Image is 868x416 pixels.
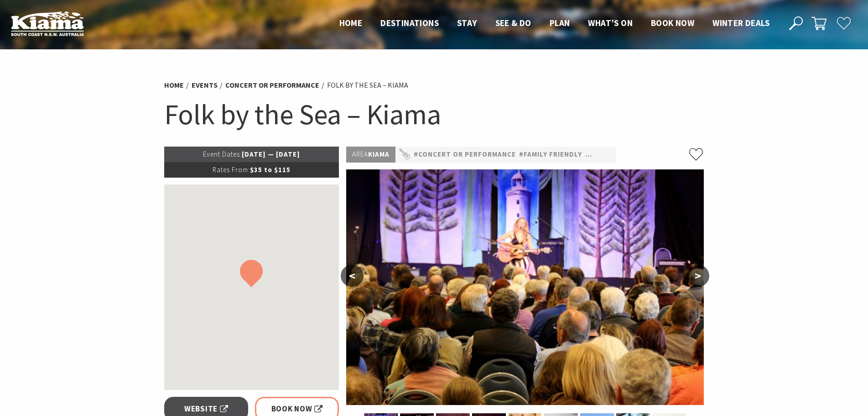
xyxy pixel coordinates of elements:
span: Book Now [271,403,323,415]
img: Folk by the Sea - Showground Pavilion [346,169,704,405]
a: Home [164,80,184,90]
a: Events [192,80,218,90]
img: Kiama Logo [11,11,84,36]
span: Book now [651,17,694,28]
span: Event Dates: [203,150,242,158]
p: [DATE] — [DATE] [164,147,339,162]
nav: Main Menu [330,16,779,31]
span: Home [339,17,363,28]
a: #Concert or Performance [414,149,516,160]
span: Destinations [380,17,439,28]
span: Website [184,403,228,415]
a: Concert or Performance [225,80,319,90]
span: What’s On [588,17,633,28]
a: #Festivals [585,149,627,160]
span: Rates From: [213,165,250,174]
button: < [341,265,364,287]
span: Winter Deals [712,17,769,28]
h1: Folk by the Sea – Kiama [164,96,704,133]
span: Area [352,150,368,158]
p: $35 to $115 [164,162,339,178]
span: See & Do [495,17,531,28]
a: #Family Friendly [519,149,582,160]
span: Stay [457,17,477,28]
span: Plan [550,17,570,28]
p: Kiama [346,147,395,163]
li: Folk by the Sea – Kiama [327,79,408,91]
button: > [686,265,709,287]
